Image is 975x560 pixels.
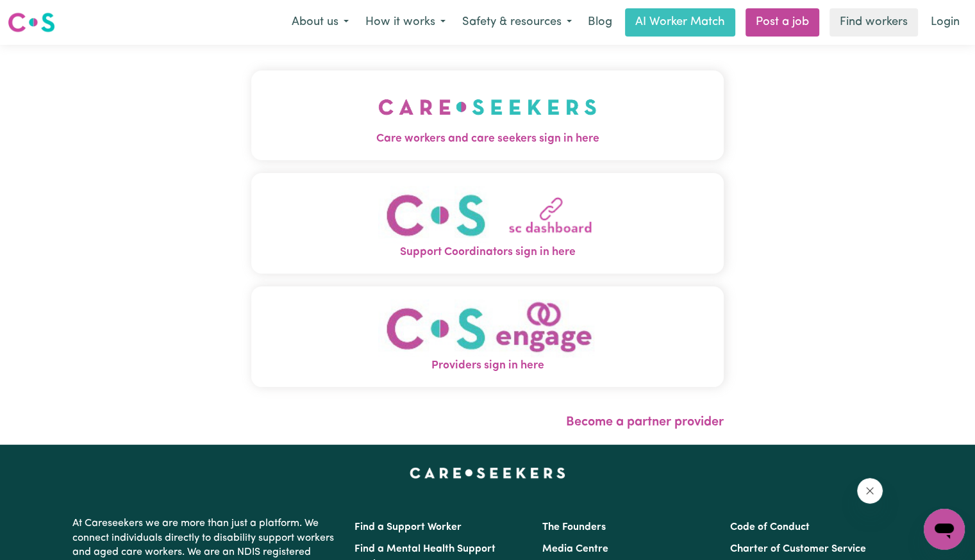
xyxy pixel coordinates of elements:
span: Care workers and care seekers sign in here [251,131,724,147]
a: AI Worker Match [625,8,735,37]
img: Careseekers logo [8,11,55,34]
a: Media Centre [542,544,608,554]
button: Safety & resources [454,9,580,36]
a: Login [923,8,967,37]
a: Careseekers home page [410,468,565,478]
button: How it works [357,9,454,36]
iframe: Close message [857,478,883,504]
a: Find workers [829,8,918,37]
a: Become a partner provider [566,416,724,429]
a: Charter of Customer Service [730,544,866,554]
span: Need any help? [8,9,78,19]
a: Post a job [746,8,819,37]
a: Blog [580,8,620,37]
a: The Founders [542,522,606,532]
button: Support Coordinators sign in here [251,173,724,274]
button: Providers sign in here [251,286,724,387]
a: Code of Conduct [730,522,810,532]
iframe: Button to launch messaging window [924,509,965,550]
a: Careseekers logo [8,8,55,37]
span: Support Coordinators sign in here [251,244,724,261]
button: Care workers and care seekers sign in here [251,70,724,160]
a: Find a Support Worker [354,522,462,532]
button: About us [283,9,357,36]
span: Providers sign in here [251,358,724,374]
